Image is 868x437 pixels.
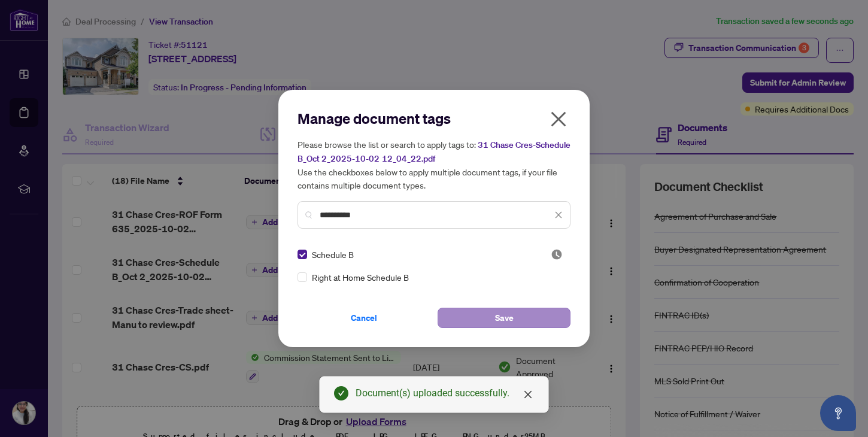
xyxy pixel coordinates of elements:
h5: Please browse the list or search to apply tags to: Use the checkboxes below to apply multiple doc... [298,138,570,192]
span: close [523,390,533,399]
button: Open asap [820,395,856,431]
span: Save [495,308,514,327]
img: status [551,248,563,260]
span: close [554,211,563,219]
a: Close [521,388,535,401]
div: Document(s) uploaded successfully. [356,386,534,400]
h2: Manage document tags [298,109,570,128]
span: Pending Review [551,248,563,260]
button: Save [438,308,570,328]
span: Schedule B [312,248,354,261]
button: Cancel [298,308,430,328]
span: check-circle [334,386,348,400]
span: Right at Home Schedule B [312,271,409,284]
span: Cancel [351,308,377,327]
span: close [549,110,568,129]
